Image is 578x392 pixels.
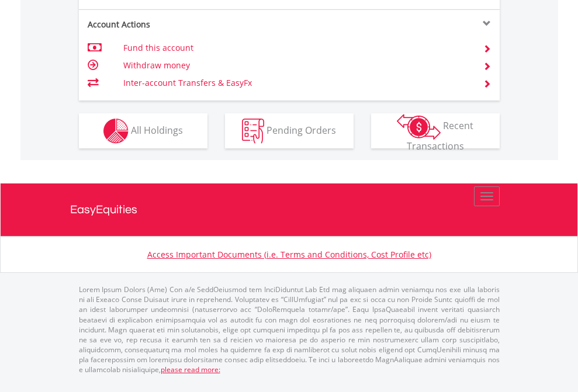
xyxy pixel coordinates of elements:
[123,39,469,57] td: Fund this account
[397,114,441,140] img: transactions-zar-wht.png
[79,285,500,374] p: Lorem Ipsum Dolors (Ame) Con a/e SeddOeiusmod tem InciDiduntut Lab Etd mag aliquaen admin veniamq...
[70,183,508,236] a: EasyEquities
[161,365,220,374] a: please read more:
[103,119,129,144] img: holdings-wht.png
[79,19,289,30] div: Account Actions
[225,113,354,148] button: Pending Orders
[131,123,183,136] span: All Holdings
[371,113,500,148] button: Recent Transactions
[123,57,469,74] td: Withdraw money
[123,74,469,92] td: Inter-account Transfers & EasyFx
[242,119,264,144] img: pending_instructions-wht.png
[266,123,336,136] span: Pending Orders
[147,249,431,260] a: Access Important Documents (i.e. Terms and Conditions, Cost Profile etc)
[79,113,207,148] button: All Holdings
